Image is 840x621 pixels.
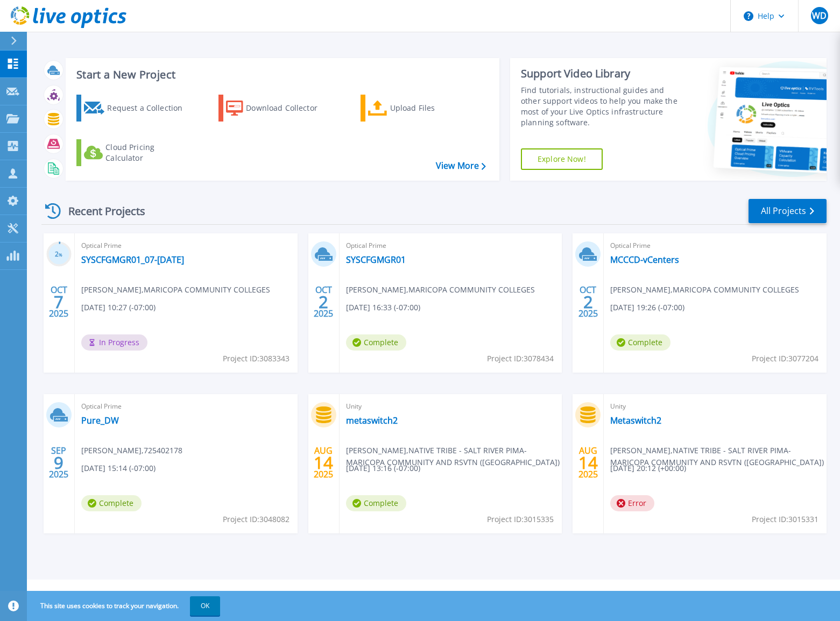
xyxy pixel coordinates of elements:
span: [DATE] 15:14 (-07:00) [81,462,156,474]
span: [PERSON_NAME] , NATIVE TRIBE - SALT RIVER PIMA-MARICOPA COMMUNITY AND RSVTN ([GEOGRAPHIC_DATA]) [346,445,562,468]
div: Support Video Library [521,67,680,81]
div: AUG 2025 [313,443,334,482]
a: Request a Collection [76,95,196,122]
span: [PERSON_NAME] , NATIVE TRIBE - SALT RIVER PIMA-MARICOPA COMMUNITY AND RSVTN ([GEOGRAPHIC_DATA]) [610,445,827,468]
span: Project ID: 3048082 [223,513,290,525]
span: In Progress [81,334,147,351]
a: metaswitch2 [346,415,398,426]
div: Recent Projects [41,198,160,224]
div: Upload Files [390,97,476,119]
span: Complete [346,334,406,351]
span: Project ID: 3015335 [487,513,554,525]
a: Explore Now! [521,148,603,170]
span: Optical Prime [81,401,291,412]
span: 14 [314,458,333,467]
span: [PERSON_NAME] , MARICOPA COMMUNITY COLLEGES [81,284,270,296]
div: AUG 2025 [578,443,598,482]
span: % [59,252,62,258]
div: OCT 2025 [48,282,69,322]
span: Complete [81,495,142,511]
span: 9 [54,458,63,467]
a: Upload Files [361,95,481,122]
div: OCT 2025 [578,282,598,322]
a: MCCCD-vCenters [610,254,679,265]
span: Complete [346,495,406,511]
a: SYSCFGMGR01 [346,254,406,265]
a: Metaswitch2 [610,415,661,426]
span: [DATE] 16:33 (-07:00) [346,302,420,313]
div: OCT 2025 [313,282,334,322]
span: Unity [610,401,820,412]
span: 2 [319,297,328,306]
span: WD [812,11,827,20]
h3: 2 [46,248,72,261]
div: Download Collector [246,97,332,119]
span: Project ID: 3083343 [223,353,290,365]
span: Optical Prime [610,240,820,252]
span: This site uses cookies to track your navigation. [30,596,220,616]
span: [DATE] 13:16 (-07:00) [346,462,420,474]
span: Optical Prime [346,240,556,252]
h3: Start a New Project [76,69,485,81]
a: View More [436,161,486,171]
span: Complete [610,334,670,351]
span: [PERSON_NAME] , MARICOPA COMMUNITY COLLEGES [346,284,535,296]
span: Optical Prime [81,240,291,252]
div: Find tutorials, instructional guides and other support videos to help you make the most of your L... [521,85,680,128]
span: [DATE] 10:27 (-07:00) [81,302,156,313]
div: Cloud Pricing Calculator [105,142,192,163]
div: Request a Collection [107,97,193,119]
a: Cloud Pricing Calculator [76,139,196,166]
span: Error [610,495,654,511]
button: OK [190,596,220,616]
div: SEP 2025 [48,443,69,482]
span: [PERSON_NAME] , 725402178 [81,445,182,456]
span: 7 [54,297,63,306]
span: Unity [346,401,556,412]
span: 14 [578,458,598,467]
span: 2 [583,297,593,306]
span: Project ID: 3078434 [487,353,554,365]
span: Project ID: 3015331 [752,513,818,525]
span: [PERSON_NAME] , MARICOPA COMMUNITY COLLEGES [610,284,799,296]
span: Project ID: 3077204 [752,353,818,365]
a: SYSCFGMGR01_07-[DATE] [81,254,184,265]
span: [DATE] 20:12 (+00:00) [610,462,686,474]
a: Pure_DW [81,415,119,426]
a: All Projects [749,199,827,223]
span: [DATE] 19:26 (-07:00) [610,302,684,313]
a: Download Collector [218,95,338,122]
